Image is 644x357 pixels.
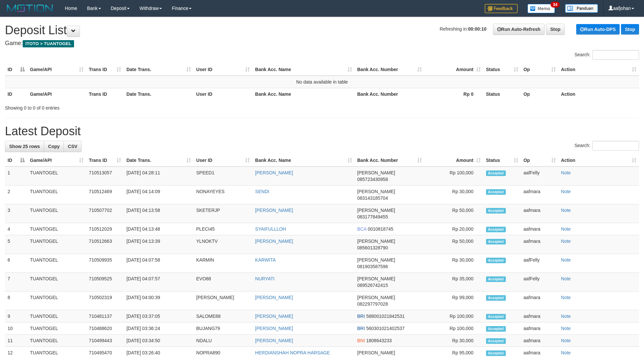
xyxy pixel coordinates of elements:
[86,235,124,254] td: 710512663
[486,239,506,244] span: Accepted
[193,335,252,347] td: NDALU
[558,154,639,166] th: Action: activate to sort column ascending
[124,254,193,273] td: [DATE] 04:07:58
[561,239,571,244] a: Note
[27,154,86,166] th: Game/API: activate to sort column ascending
[193,166,252,186] td: SPEED1
[193,310,252,322] td: SALOME88
[368,226,393,232] span: Copy 0010818745 to clipboard
[27,254,86,273] td: TUANTOGEL
[193,64,252,76] th: User ID: activate to sort column ascending
[366,314,405,319] span: Copy 588001021842531 to clipboard
[357,170,395,175] span: [PERSON_NAME]
[86,204,124,223] td: 710507702
[68,144,77,149] span: CSV
[551,2,559,8] span: 34
[193,186,252,204] td: NONAYEYES
[27,292,86,310] td: TUANTOGEL
[561,295,571,300] a: Note
[124,322,193,335] td: [DATE] 03:36:24
[27,204,86,223] td: TUANTOGEL
[425,235,483,254] td: Rp 50,000
[486,276,506,282] span: Accepted
[27,88,86,100] th: Game/API
[592,50,639,60] input: Search:
[425,254,483,273] td: Rp 30,000
[5,24,639,37] h1: Deposit List
[5,166,27,186] td: 1
[357,226,367,232] span: BCA
[86,166,124,186] td: 710513057
[5,64,27,76] th: ID: activate to sort column descending
[357,338,365,343] span: BNI
[425,292,483,310] td: Rp 99,000
[48,144,60,149] span: Copy
[486,258,506,263] span: Accepted
[27,273,86,292] td: TUANTOGEL
[86,310,124,322] td: 710481137
[486,295,506,301] span: Accepted
[124,88,193,100] th: Date Trans.
[357,189,395,194] span: [PERSON_NAME]
[5,235,27,254] td: 5
[357,257,395,263] span: [PERSON_NAME]
[483,88,521,100] th: Status
[124,204,193,223] td: [DATE] 04:13:58
[486,350,506,356] span: Accepted
[357,326,365,331] span: BRI
[193,273,252,292] td: EVO88
[357,214,388,219] span: Copy 083177849455 to clipboard
[486,189,506,195] span: Accepted
[357,177,388,182] span: Copy 085723430958 to clipboard
[521,88,558,100] th: Op
[558,64,639,76] th: Action: activate to sort column ascending
[5,186,27,204] td: 2
[357,239,395,244] span: [PERSON_NAME]
[486,227,506,232] span: Accepted
[521,254,558,273] td: aafFelly
[86,64,124,76] th: Trans ID: activate to sort column ascending
[193,204,252,223] td: SKETERJP
[252,154,354,166] th: Bank Acc. Name: activate to sort column ascending
[546,24,565,35] a: Stop
[357,276,395,281] span: [PERSON_NAME]
[521,322,558,335] td: aafmara
[355,64,425,76] th: Bank Acc. Number: activate to sort column ascending
[252,88,354,100] th: Bank Acc. Name
[425,64,483,76] th: Amount: activate to sort column ascending
[483,154,521,166] th: Status: activate to sort column ascending
[86,322,124,335] td: 710488620
[86,186,124,204] td: 710512469
[521,64,558,76] th: Op: activate to sort column ascending
[357,283,388,288] span: Copy 089526742415 to clipboard
[27,310,86,322] td: TUANTOGEL
[486,314,506,319] span: Accepted
[255,350,330,355] a: HERDIANSHAH NOPRA HARSAGE
[5,154,27,166] th: ID: activate to sort column descending
[44,141,64,152] a: Copy
[521,154,558,166] th: Op: activate to sort column ascending
[561,170,571,175] a: Note
[193,235,252,254] td: YLNOKTV
[486,326,506,332] span: Accepted
[561,189,571,194] a: Note
[27,235,86,254] td: TUANTOGEL
[425,166,483,186] td: Rp 100,000
[86,335,124,347] td: 710499443
[124,64,193,76] th: Date Trans.: activate to sort column ascending
[592,141,639,151] input: Search:
[252,64,354,76] th: Bank Acc. Name: activate to sort column ascending
[357,295,395,300] span: [PERSON_NAME]
[27,335,86,347] td: TUANTOGEL
[124,292,193,310] td: [DATE] 04:00:39
[561,208,571,213] a: Note
[193,223,252,235] td: PLECI45
[255,257,276,263] a: KARWITA
[425,273,483,292] td: Rp 35,000
[357,245,388,250] span: Copy 085601328790 to clipboard
[521,292,558,310] td: aafmara
[5,322,27,335] td: 10
[124,273,193,292] td: [DATE] 04:07:57
[5,102,263,111] div: Showing 0 to 0 of 0 entries
[425,310,483,322] td: Rp 100,000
